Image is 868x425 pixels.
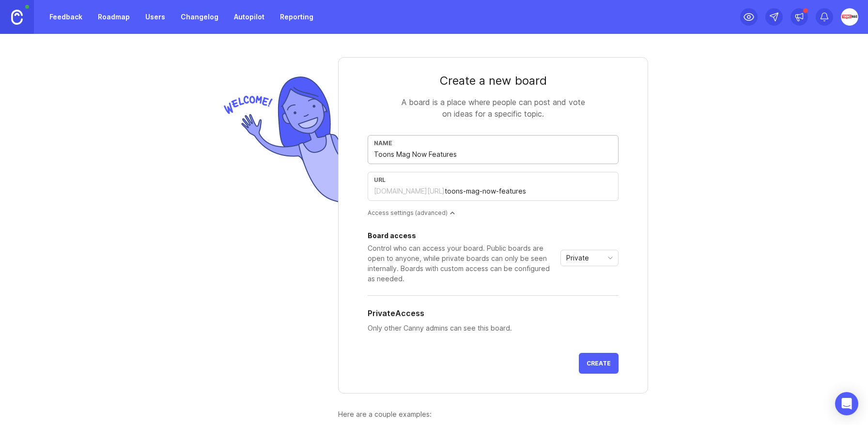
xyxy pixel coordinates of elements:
[368,209,619,217] div: Access settings (advanced)
[368,232,557,239] div: Board access
[368,307,424,319] h5: Private Access
[374,176,612,183] div: url
[835,392,858,415] div: Open Intercom Messenger
[368,73,619,89] div: Create a new board
[220,73,338,207] img: welcome-img-178bf9fb836d0a1529256ffe415d7085.png
[587,360,611,367] span: Create
[11,10,23,25] img: Canny Home
[374,149,612,160] input: Feature Requests
[175,8,224,26] a: Changelog
[368,323,619,334] p: Only other Canny admins can see this board.
[274,8,319,26] a: Reporting
[374,186,445,196] div: [DOMAIN_NAME][URL]
[579,353,619,374] button: Create
[92,8,136,26] a: Roadmap
[445,186,612,197] input: feature-requests
[566,253,589,263] span: Private
[841,8,858,26] img: Arifur Rahman
[338,409,648,420] div: Here are a couple examples:
[139,8,171,26] a: Users
[44,8,88,26] a: Feedback
[228,8,270,26] a: Autopilot
[603,254,618,262] svg: toggle icon
[368,243,557,284] div: Control who can access your board. Public boards are open to anyone, while private boards can onl...
[560,250,619,266] div: toggle menu
[396,96,590,120] div: A board is a place where people can post and vote on ideas for a specific topic.
[374,139,612,147] div: Name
